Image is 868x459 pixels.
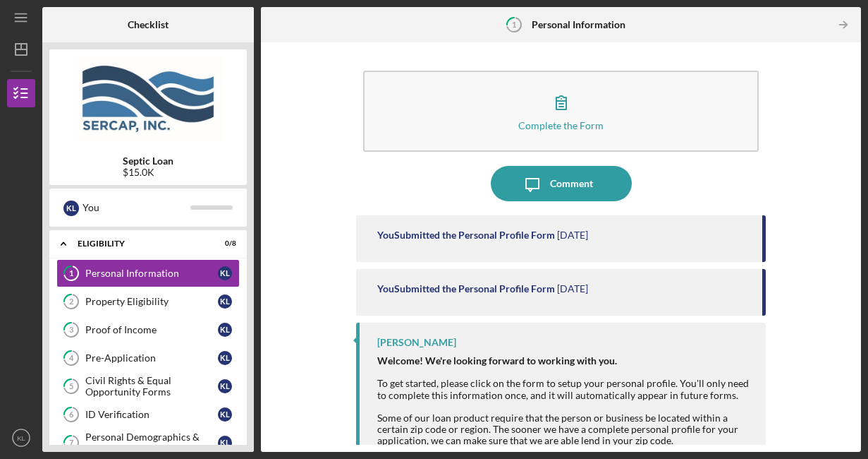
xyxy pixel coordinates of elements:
tspan: 1 [512,20,516,29]
a: 3Proof of IncomeKL [56,316,240,344]
button: Comment [491,166,632,201]
div: Comment [550,166,593,201]
div: Property Eligibility [85,296,218,307]
a: 5Civil Rights & Equal Opportunity FormsKL [56,372,240,400]
div: K L [218,379,232,393]
tspan: 7 [69,439,74,448]
div: You Submitted the Personal Profile Form [377,229,555,241]
div: K L [63,201,79,216]
div: [PERSON_NAME] [377,337,456,348]
tspan: 5 [69,382,73,391]
div: K L [218,436,232,450]
div: K L [218,323,232,337]
div: You Submitted the Personal Profile Form [377,283,555,294]
a: 6ID VerificationKL [56,400,240,429]
time: 2025-08-18 14:19 [557,283,588,294]
strong: Welcome! We're looking forward to working with you. [377,354,617,366]
b: Personal Information [532,19,625,30]
div: Proof of Income [85,324,218,335]
tspan: 6 [69,410,74,419]
div: Civil Rights & Equal Opportunity Forms [85,375,218,398]
b: Checklist [128,19,169,30]
tspan: 1 [69,269,73,278]
div: 0 / 8 [211,239,236,248]
text: KL [17,434,25,442]
div: Personal Demographics & Information [85,431,218,454]
tspan: 4 [69,354,74,363]
div: Complete the Form [518,120,604,131]
tspan: 2 [69,297,73,306]
b: Septic Loan [123,155,173,167]
div: Personal Information [85,268,218,279]
a: 1Personal InformationKL [56,259,240,287]
img: Product logo [49,56,247,141]
a: 7Personal Demographics & InformationKL [56,429,240,457]
a: 4Pre-ApplicationKL [56,344,240,372]
div: Some of our loan product require that the person or business be located within a certain zip code... [377,412,752,446]
div: K L [218,407,232,422]
div: K L [218,294,232,309]
a: 2Property EligibilityKL [56,287,240,316]
div: $15.0K [123,167,173,178]
button: KL [7,424,35,452]
div: Eligibility [78,239,201,248]
button: Complete the Form [363,71,759,152]
div: ID Verification [85,409,218,420]
tspan: 3 [69,326,73,335]
div: You [82,196,190,220]
div: K L [218,266,232,280]
div: To get started, please click on the form to setup your personal profile. You'll only need to comp... [377,355,752,400]
time: 2025-08-18 17:50 [557,229,588,241]
div: Pre-Application [85,352,218,364]
div: K L [218,351,232,365]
